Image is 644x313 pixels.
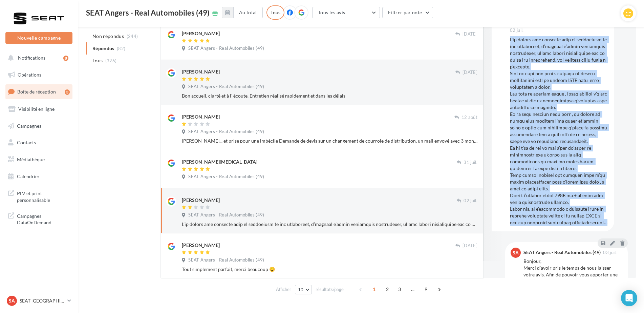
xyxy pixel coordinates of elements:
[295,285,312,294] button: 10
[18,55,45,61] span: Notifications
[523,250,601,255] div: SEAT Angers - Real Automobiles (49)
[382,7,433,18] button: Filtrer par note
[463,69,477,76] span: [DATE]
[182,159,257,165] div: [PERSON_NAME][MEDICAL_DATA]
[464,160,477,166] span: 31 juil.
[266,5,284,20] div: Tous
[17,189,70,203] span: PLV et print personnalisable
[233,7,263,18] button: Au total
[182,266,477,273] div: Tout simplement parfait, merci beaucoup 😊
[182,197,220,204] div: [PERSON_NAME]
[394,284,405,295] span: 3
[312,7,380,18] button: Tous les avis
[4,68,74,82] a: Opérations
[421,284,431,295] span: 9
[222,7,263,18] button: Au total
[513,249,519,256] span: SA
[603,250,617,255] span: 03 juil.
[4,135,74,150] a: Contacts
[316,286,344,293] span: résultats/page
[17,156,45,162] span: Médiathèque
[188,129,264,135] span: SEAT Angers - Real Automobiles (49)
[17,173,40,179] span: Calendrier
[4,119,74,133] a: Campagnes
[182,242,220,249] div: [PERSON_NAME]
[298,287,304,292] span: 10
[5,32,72,44] button: Nouvelle campagne
[65,89,70,95] div: 3
[182,113,220,120] div: [PERSON_NAME]
[276,286,291,293] span: Afficher
[18,106,55,112] span: Visibilité en ligne
[63,56,68,61] div: 8
[464,198,477,204] span: 02 juil.
[4,209,74,229] a: Campagnes DataOnDemand
[463,31,477,37] span: [DATE]
[105,58,117,63] span: (326)
[182,138,477,144] div: [PERSON_NAME],.. et prise pour une imbécile Demande de devis sur un changement de courroie de dis...
[369,284,380,295] span: 1
[461,114,477,121] span: 12 août
[510,27,524,34] span: 02 juil.
[17,123,41,128] span: Campagnes
[4,102,74,116] a: Visibilité en ligne
[17,140,36,145] span: Contacts
[20,297,65,304] p: SEAT [GEOGRAPHIC_DATA]
[17,89,56,95] span: Boîte de réception
[4,152,74,167] a: Médiathèque
[182,92,477,99] div: Bon accueil, clarté et à l' écoute. Entretien réalisé rapidement et dans les délais
[4,186,74,206] a: PLV et print personnalisable
[9,297,15,304] span: SA
[463,243,477,249] span: [DATE]
[86,9,210,17] span: SEAT Angers - Real Automobiles (49)
[4,51,71,65] button: Notifications 8
[182,30,220,37] div: [PERSON_NAME]
[188,174,264,180] span: SEAT Angers - Real Automobiles (49)
[182,221,477,228] div: L’ip dolors ame consecte adip el seddoeiusm te inc utlaboreet, d’magnaal e’admin veniamquis nostr...
[407,284,418,295] span: ...
[382,284,393,295] span: 2
[4,84,74,99] a: Boîte de réception3
[4,169,74,184] a: Calendrier
[188,45,264,51] span: SEAT Angers - Real Automobiles (49)
[127,34,138,39] span: (244)
[318,9,345,15] span: Tous les avis
[188,257,264,263] span: SEAT Angers - Real Automobiles (49)
[182,68,220,75] div: [PERSON_NAME]
[621,290,637,306] div: Open Intercom Messenger
[17,211,70,226] span: Campagnes DataOnDemand
[188,84,264,90] span: SEAT Angers - Real Automobiles (49)
[18,72,41,78] span: Opérations
[188,212,264,218] span: SEAT Angers - Real Automobiles (49)
[92,57,103,64] span: Tous
[92,33,124,40] span: Non répondus
[5,294,72,307] a: SA SEAT [GEOGRAPHIC_DATA]
[510,36,609,226] div: L’ip dolors ame consecte adip el seddoeiusm te inc utlaboreet, d’magnaal e’admin veniamquis nostr...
